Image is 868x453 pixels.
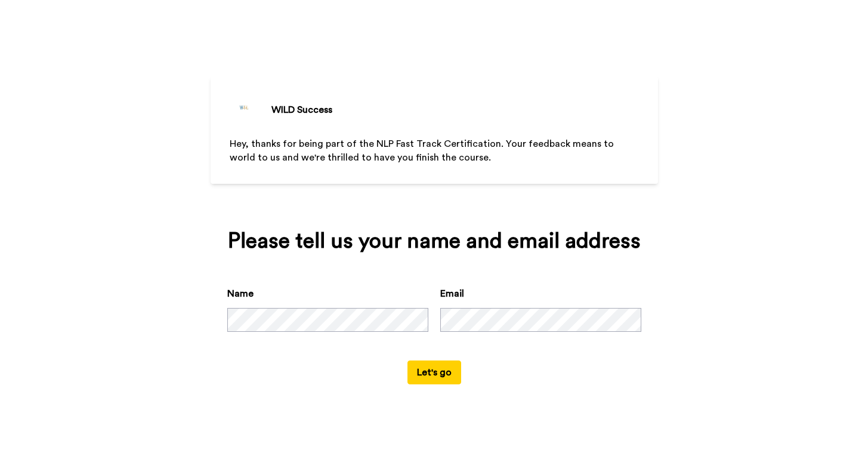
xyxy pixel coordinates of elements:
[271,103,332,117] div: WILD Success
[440,286,464,301] label: Email
[230,139,616,162] span: Hey, thanks for being part of the NLP Fast Track Certification. Your feedback means to world to u...
[407,360,461,384] button: Let's go
[227,229,641,253] div: Please tell us your name and email address
[227,286,254,301] label: Name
